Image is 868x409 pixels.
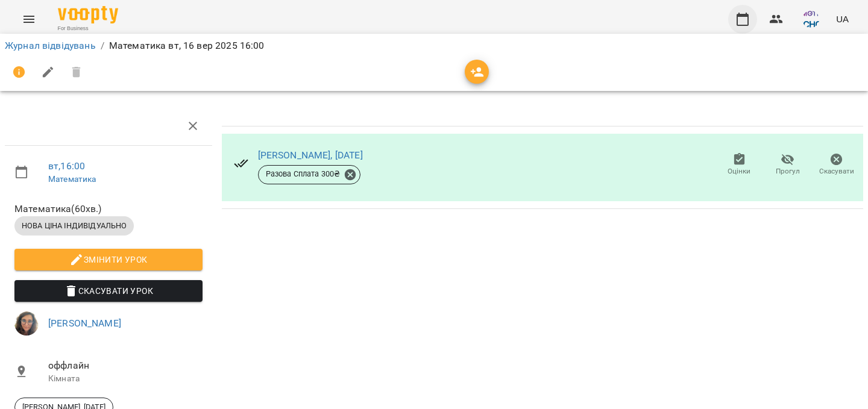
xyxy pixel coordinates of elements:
[258,165,361,184] div: Разова Сплата 300₴
[24,284,193,298] span: Скасувати Урок
[48,358,203,373] span: оффлайн
[812,148,861,182] button: Скасувати
[5,40,96,51] a: Журнал відвідувань
[802,11,819,28] img: 44498c49d9c98a00586a399c9b723a73.png
[24,252,193,267] span: Змінити урок
[836,13,849,25] span: UA
[101,39,104,53] li: /
[258,149,363,161] a: [PERSON_NAME], [DATE]
[14,249,203,270] button: Змінити урок
[48,160,85,172] a: вт , 16:00
[48,174,96,184] a: Математика
[14,220,134,231] span: НОВА ЦІНА ІНДИВІДУАЛЬНО
[831,8,854,30] button: UA
[5,39,863,53] nav: breadcrumb
[819,166,854,176] span: Скасувати
[14,202,203,216] span: Математика ( 60 хв. )
[48,373,203,385] p: Кімната
[48,317,121,329] a: [PERSON_NAME]
[728,166,750,176] span: Оцінки
[14,311,39,336] img: 86d7fcac954a2a308d91a558dd0f8d4d.jpg
[776,166,800,176] span: Прогул
[259,169,348,180] span: Разова Сплата 300 ₴
[14,5,43,34] button: Menu
[109,39,265,53] p: Математика вт, 16 вер 2025 16:00
[715,148,764,182] button: Оцінки
[58,6,118,23] img: Voopty Logo
[764,148,813,182] button: Прогул
[58,25,118,33] span: For Business
[14,280,203,302] button: Скасувати Урок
